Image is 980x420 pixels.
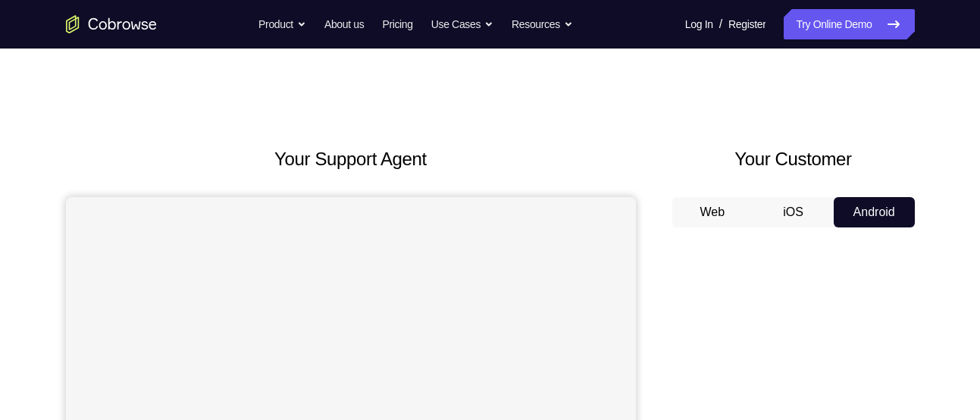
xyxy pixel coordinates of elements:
a: Go to the home page [66,15,157,33]
button: Use Cases [431,9,493,39]
button: Android [834,197,915,227]
h2: Your Customer [672,146,915,173]
a: Try Online Demo [784,9,914,39]
button: Web [672,197,753,227]
a: Log In [685,9,713,39]
h2: Your Support Agent [66,146,636,173]
a: Pricing [382,9,412,39]
span: / [719,15,722,33]
a: Register [728,9,766,39]
button: Resources [512,9,573,39]
button: Product [258,9,306,39]
a: About us [324,9,364,39]
button: iOS [753,197,834,227]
